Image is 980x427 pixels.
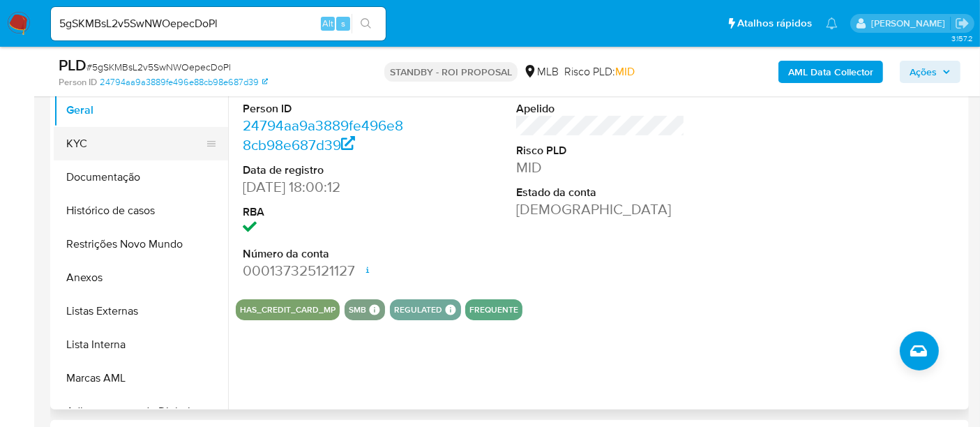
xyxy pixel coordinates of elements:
[900,61,960,83] button: Ações
[54,328,228,361] button: Lista Interna
[54,194,228,227] button: Histórico de casos
[615,63,635,80] span: MID
[516,143,685,158] dt: Risco PLD
[243,246,412,262] dt: Número da conta
[100,76,268,89] a: 24794aa9a3889fe496e88cb98e687d39
[516,101,685,117] dt: Apelido
[54,127,217,160] button: KYC
[341,17,345,30] span: s
[778,61,883,83] button: AML Data Collector
[384,62,518,82] p: STANDBY - ROI PROPOSAL
[243,204,412,220] dt: RBA
[54,160,228,194] button: Documentação
[54,227,228,261] button: Restrições Novo Mundo
[243,115,403,155] a: 24794aa9a3889fe496e88cb98e687d39
[322,17,333,30] span: Alt
[737,16,812,31] span: Atalhos rápidos
[788,61,873,83] b: AML Data Collector
[516,200,685,219] dd: [DEMOGRAPHIC_DATA]
[86,60,231,74] span: # 5gSKMBsL2v5SwNWOepecDoPl
[54,294,228,328] button: Listas Externas
[243,261,412,280] dd: 000137325121127
[910,61,937,83] span: Ações
[523,64,559,80] div: MLB
[955,16,970,31] a: Sair
[516,158,685,177] dd: MID
[54,261,228,294] button: Anexos
[243,163,412,178] dt: Data de registro
[59,76,97,89] b: Person ID
[59,54,86,76] b: PLD
[516,185,685,200] dt: Estado da conta
[951,33,973,44] span: 3.157.2
[243,177,412,197] dd: [DATE] 18:00:12
[352,14,380,33] button: search-icon
[51,15,386,33] input: Pesquise usuários ou casos...
[826,17,838,29] a: Notificações
[54,361,228,395] button: Marcas AML
[564,64,635,80] span: Risco PLD:
[54,93,228,127] button: Geral
[243,101,412,117] dt: Person ID
[871,17,950,30] p: erico.trevizan@mercadopago.com.br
